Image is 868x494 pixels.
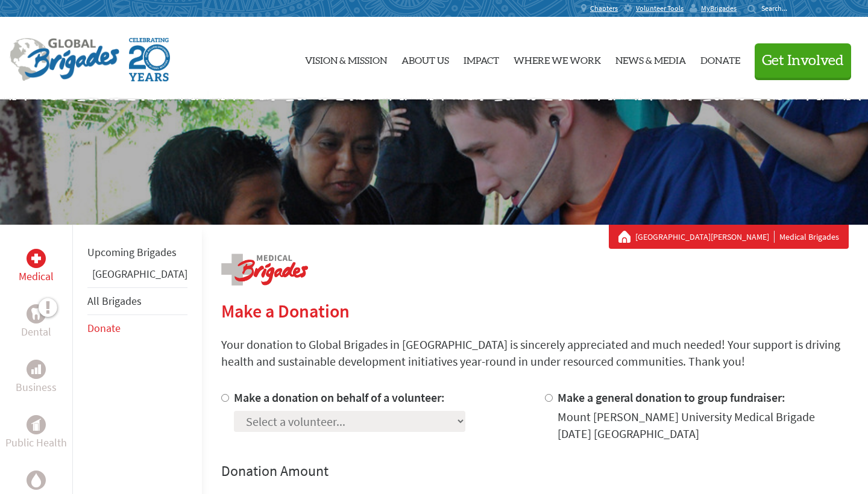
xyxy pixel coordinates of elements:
a: [GEOGRAPHIC_DATA] [92,267,187,281]
a: Upcoming Brigades [87,245,177,259]
a: Vision & Mission [305,27,387,90]
p: Public Health [5,434,67,451]
h4: Donation Amount [221,461,849,481]
p: Your donation to Global Brigades in [GEOGRAPHIC_DATA] is sincerely appreciated and much needed! Y... [221,336,849,370]
a: [GEOGRAPHIC_DATA][PERSON_NAME] [635,231,775,243]
a: MedicalMedical [19,249,54,285]
div: Public Health [27,415,46,434]
a: All Brigades [87,294,142,308]
li: Guatemala [87,266,187,287]
span: Chapters [590,4,618,13]
img: Public Health [31,419,41,431]
a: Impact [464,27,499,90]
div: Water [27,471,46,490]
img: Global Brigades Celebrating 20 Years [129,38,170,81]
span: Get Involved [762,54,844,68]
img: Water [31,473,41,487]
a: Where We Work [514,27,601,90]
img: logo-medical.png [221,254,308,286]
li: Donate [87,315,187,342]
div: Mount [PERSON_NAME] University Medical Brigade [DATE] [GEOGRAPHIC_DATA] [558,408,849,442]
li: Upcoming Brigades [87,239,187,266]
p: Dental [21,324,51,340]
span: MyBrigades [701,4,737,13]
a: BusinessBusiness [16,360,57,396]
h2: Make a Donation [221,300,849,322]
div: Business [27,360,46,379]
a: About Us [401,27,449,90]
a: Donate [700,27,740,90]
p: Medical [19,268,54,285]
a: Donate [87,321,121,335]
img: Medical [31,254,41,263]
div: Medical [27,249,46,268]
div: Medical Brigades [618,231,839,243]
a: DentalDental [21,304,51,340]
input: Search... [761,4,796,13]
li: All Brigades [87,287,187,315]
a: Public HealthPublic Health [5,415,67,451]
div: Dental [27,304,46,324]
img: Business [31,364,41,374]
label: Make a general donation to group fundraiser: [558,390,785,405]
img: Dental [31,308,41,319]
button: Get Involved [755,43,851,78]
a: News & Media [615,27,686,90]
p: Business [16,379,57,396]
label: Make a donation on behalf of a volunteer: [234,390,445,405]
span: Volunteer Tools [636,4,684,13]
img: Global Brigades Logo [10,38,119,81]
